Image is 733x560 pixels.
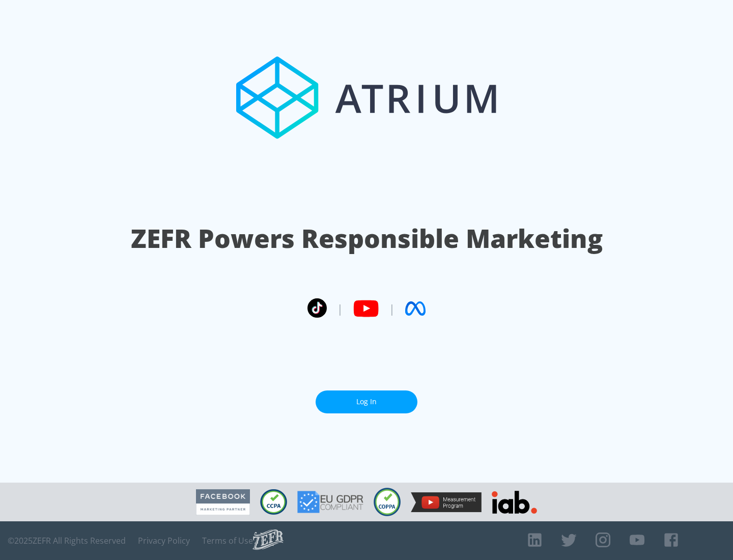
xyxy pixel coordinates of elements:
a: Log In [316,390,417,413]
img: CCPA Compliant [260,489,287,515]
span: | [389,301,395,316]
a: Terms of Use [202,536,253,546]
span: © 2025 ZEFR All Rights Reserved [8,536,126,546]
img: COPPA Compliant [374,488,401,516]
span: | [337,301,343,316]
h1: ZEFR Powers Responsible Marketing [131,221,603,256]
img: GDPR Compliant [297,491,363,513]
img: YouTube Measurement Program [411,492,482,512]
img: IAB [492,491,537,514]
a: Privacy Policy [138,536,190,546]
img: Facebook Marketing Partner [196,489,250,515]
